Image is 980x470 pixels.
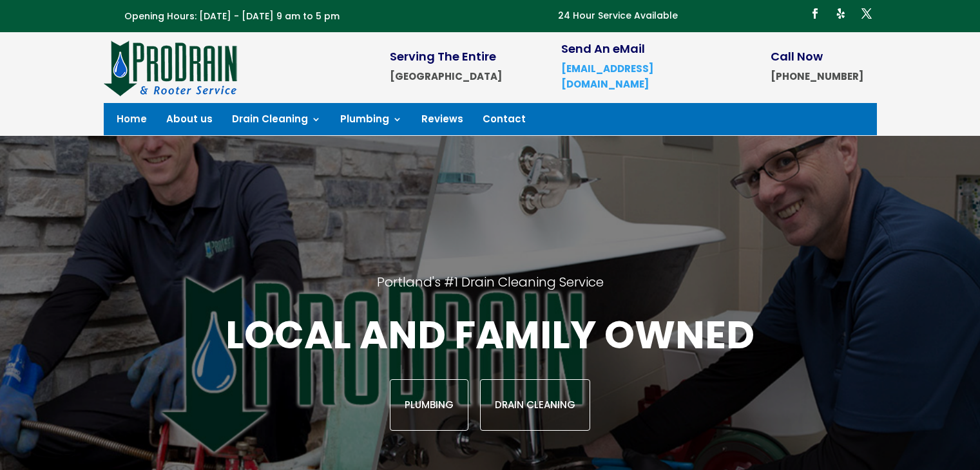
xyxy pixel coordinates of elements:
[390,379,468,431] a: Plumbing
[805,3,825,24] a: Follow on Facebook
[561,62,653,91] a: [EMAIL_ADDRESS][DOMAIN_NAME]
[128,310,852,431] div: Local and family owned
[390,70,502,83] strong: [GEOGRAPHIC_DATA]
[771,48,823,64] span: Call Now
[390,48,496,64] span: Serving The Entire
[128,274,852,310] h2: Portland's #1 Drain Cleaning Service
[480,379,590,431] a: Drain Cleaning
[831,3,851,24] a: Follow on Yelp
[166,115,213,129] a: About us
[483,115,526,129] a: Contact
[117,115,147,129] a: Home
[558,8,678,24] p: 24 Hour Service Available
[340,115,402,129] a: Plumbing
[771,70,863,83] strong: [PHONE_NUMBER]
[856,3,877,24] a: Follow on X
[124,10,340,23] span: Opening Hours: [DATE] - [DATE] 9 am to 5 pm
[561,41,645,57] span: Send An eMail
[421,115,463,129] a: Reviews
[232,115,321,129] a: Drain Cleaning
[104,39,238,97] img: site-logo-100h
